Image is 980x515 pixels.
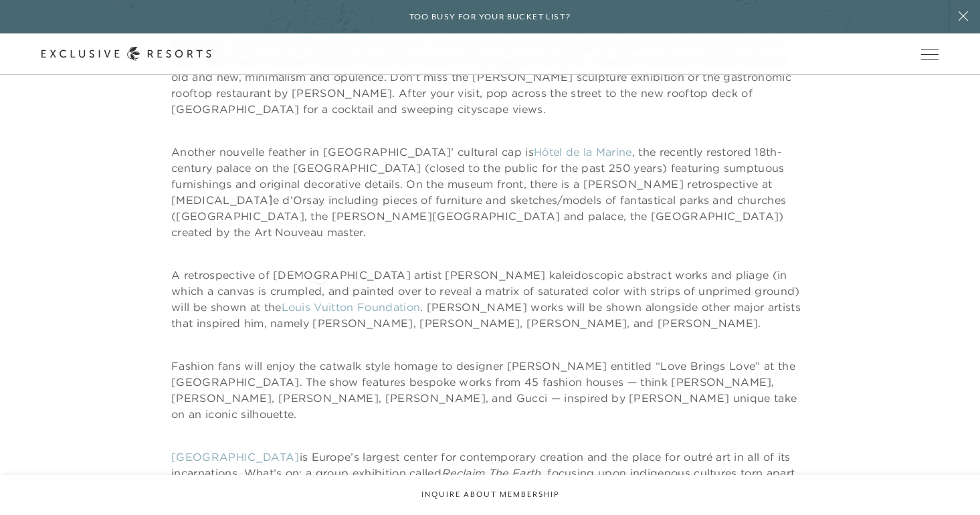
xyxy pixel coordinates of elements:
p: A retrospective of [DEMOGRAPHIC_DATA] artist [PERSON_NAME] kaleidoscopic abstract works and pliag... [171,267,809,331]
a: [GEOGRAPHIC_DATA] [171,450,299,463]
p: Fashion fans will enjoy the catwalk style homage to designer [PERSON_NAME] entitled “Love Brings ... [171,358,809,422]
em: Reclaim The Earth [442,466,541,480]
a: Louis Vuitton Foundation [282,300,421,314]
h6: Too busy for your bucket list? [409,11,571,23]
p: Another nouvelle feather in [GEOGRAPHIC_DATA]’ cultural cap is , the recently restored 18th-centu... [171,144,809,240]
button: Open navigation [921,49,939,59]
a: Hôtel de la Marine [534,145,632,159]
